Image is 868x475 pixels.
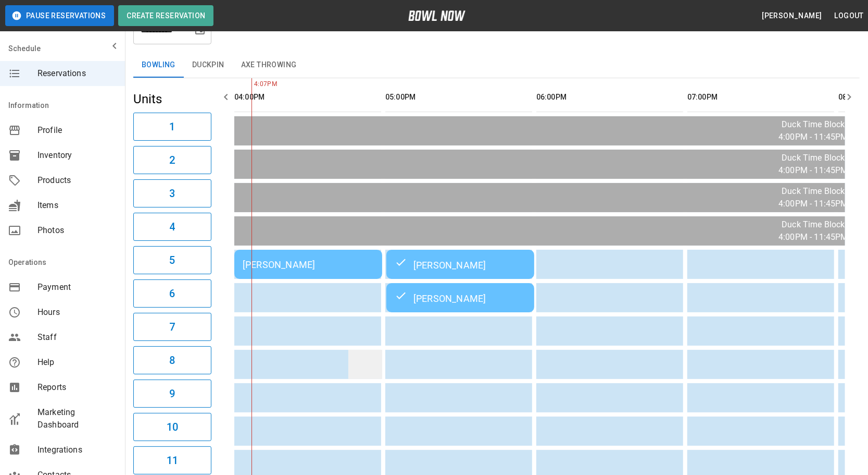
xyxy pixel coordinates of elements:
[169,218,175,235] h6: 4
[37,306,117,319] span: Hours
[133,113,211,141] button: 1
[169,352,175,369] h6: 8
[167,452,178,469] h6: 11
[167,419,178,435] h6: 10
[133,246,211,274] button: 5
[133,446,211,474] button: 11
[251,79,254,90] span: 4:07PM
[133,380,211,408] button: 9
[133,91,211,107] h5: Units
[133,179,211,208] button: 3
[133,313,211,341] button: 7
[758,6,826,26] button: [PERSON_NAME]
[169,385,175,402] h6: 9
[37,281,117,294] span: Payment
[37,381,117,394] span: Reports
[385,82,532,112] th: 05:00PM
[37,444,117,456] span: Integrations
[243,259,374,270] div: [PERSON_NAME]
[169,185,175,202] h6: 3
[37,331,117,344] span: Staff
[234,82,381,112] th: 04:00PM
[37,356,117,369] span: Help
[133,279,211,308] button: 6
[5,5,114,26] button: Pause Reservations
[37,124,117,137] span: Profile
[133,213,211,241] button: 4
[133,53,184,78] button: Bowling
[395,258,526,271] div: [PERSON_NAME]
[37,174,117,187] span: Products
[133,53,860,78] div: inventory tabs
[37,67,117,80] span: Reservations
[169,118,175,135] h6: 1
[37,224,117,237] span: Photos
[169,252,175,269] h6: 5
[133,146,211,174] button: 2
[687,82,834,112] th: 07:00PM
[169,319,175,335] h6: 7
[536,82,683,112] th: 06:00PM
[169,152,175,168] h6: 2
[831,6,868,26] button: Logout
[37,199,117,212] span: Items
[118,5,213,26] button: Create Reservation
[133,346,211,374] button: 8
[133,413,211,441] button: 10
[37,406,117,431] span: Marketing Dashboard
[37,149,117,162] span: Inventory
[184,53,233,78] button: Duckpin
[169,285,175,302] h6: 6
[233,53,305,78] button: Axe Throwing
[395,291,526,304] div: [PERSON_NAME]
[408,10,466,21] img: logo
